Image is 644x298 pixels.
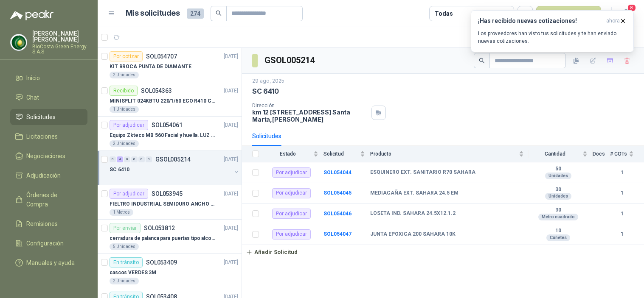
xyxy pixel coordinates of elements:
div: 0 [124,156,130,162]
b: SOL054047 [323,231,352,237]
b: 1 [610,169,634,177]
div: Por adjudicar [272,209,311,219]
p: Los proveedores han visto tus solicitudes y te han enviado nuevas cotizaciones. [478,30,627,45]
p: KIT BROCA PUNTA DE DIAMANTE [110,63,191,71]
p: SOL054061 [152,122,183,128]
div: Cuñetes [546,234,570,241]
p: MINISPLIT 024KBTU 220/1/60 ECO R410 C/FR [110,97,215,105]
p: cascos VERDES 3M [110,269,156,277]
div: En tránsito [110,257,143,267]
a: Adjudicación [10,167,87,184]
span: Licitaciones [26,132,58,141]
div: Por cotizar [110,51,143,61]
a: Chat [10,89,87,106]
span: Negociaciones [26,151,65,161]
b: 30 [529,207,588,214]
div: 2 Unidades [110,72,139,78]
b: MEDIACAÑA EXT. SAHARA 24.5 EM [370,190,458,197]
p: GSOL005214 [155,156,191,162]
p: [PERSON_NAME] [PERSON_NAME] [32,31,87,42]
div: Por adjudicar [272,167,311,178]
button: Añadir Solicitud [242,245,301,259]
a: Añadir Solicitud [242,245,644,259]
div: Por adjudicar [110,189,148,199]
p: FIELTRO INDUSTRIAL SEMIDURO ANCHO 25 MM [110,200,215,208]
div: 1 Unidades [110,106,139,113]
th: Docs [593,146,610,162]
span: Chat [26,93,39,102]
span: Solicitudes [26,112,56,122]
th: # COTs [610,146,644,162]
a: Remisiones [10,216,87,232]
a: SOL054046 [323,211,352,217]
b: 1 [610,189,634,197]
a: Licitaciones [10,128,87,145]
div: 0 [146,156,152,162]
p: SOL054707 [146,53,177,59]
b: 30 [529,187,588,193]
a: Solicitudes [10,109,87,125]
b: 1 [610,230,634,238]
div: 0 [131,156,138,162]
th: Solicitud [323,146,370,162]
a: En tránsitoSOL053409[DATE] cascos VERDES 3M2 Unidades [98,254,242,288]
p: Dirección [252,103,368,109]
div: Por enviar [110,223,141,233]
p: BioCosta Green Energy S.A.S [32,44,87,54]
a: Por enviarSOL053812[DATE] cerradura de palanca para puertas tipo alcoba marca yale5 Unidades [98,220,242,254]
span: Órdenes de Compra [26,190,79,209]
th: Producto [370,146,529,162]
p: [DATE] [224,156,238,164]
a: Inicio [10,70,87,86]
p: Equipo Zkteco MB 560 Facial y huella. LUZ VISIBLE [110,131,215,139]
button: Nueva solicitud [536,6,601,21]
span: Inicio [26,73,40,83]
b: ESQUINERO EXT. SANITARIO R70 SAHARA [370,169,475,176]
a: SOL054045 [323,190,352,196]
th: Estado [264,146,323,162]
span: search [479,58,485,64]
p: km 12 [STREET_ADDRESS] Santa Marta , [PERSON_NAME] [252,109,368,123]
div: Por adjudicar [272,188,311,198]
span: Adjudicación [26,171,61,180]
span: 8 [627,4,636,12]
div: Solicitudes [252,131,281,141]
p: [DATE] [224,190,238,198]
span: Producto [370,151,517,157]
span: search [216,10,222,16]
th: Cantidad [529,146,593,162]
a: Por adjudicarSOL053945[DATE] FIELTRO INDUSTRIAL SEMIDURO ANCHO 25 MM1 Metros [98,185,242,220]
b: 1 [610,210,634,218]
span: 274 [187,8,204,19]
div: Unidades [545,173,571,179]
span: Configuración [26,239,64,248]
a: SOL054044 [323,170,352,175]
span: # COTs [610,151,627,157]
img: Logo peakr [10,10,53,20]
h3: GSOL005214 [264,54,316,67]
h1: Mis solicitudes [126,7,180,19]
a: Por cotizarSOL054707[DATE] KIT BROCA PUNTA DE DIAMANTE2 Unidades [98,48,242,82]
p: SOL053812 [144,225,175,231]
p: [DATE] [224,53,238,61]
div: Por adjudicar [110,120,148,130]
p: SC 6410 [252,87,279,96]
div: 5 Unidades [110,243,139,250]
a: Órdenes de Compra [10,187,87,212]
b: LOSETA IND. SAHARA 24.5X12.1.2 [370,210,456,217]
span: ahora [606,17,620,25]
div: Metro cuadrado [538,214,578,220]
div: Recibido [110,86,138,96]
img: Company Logo [11,34,27,50]
span: Solicitud [323,151,358,157]
div: Todas [435,9,453,18]
b: 50 [529,166,588,173]
div: 4 [117,156,123,162]
p: [DATE] [224,121,238,129]
p: [DATE] [224,87,238,95]
div: 1 Metros [110,209,133,216]
a: Manuales y ayuda [10,255,87,271]
span: Cantidad [529,151,581,157]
